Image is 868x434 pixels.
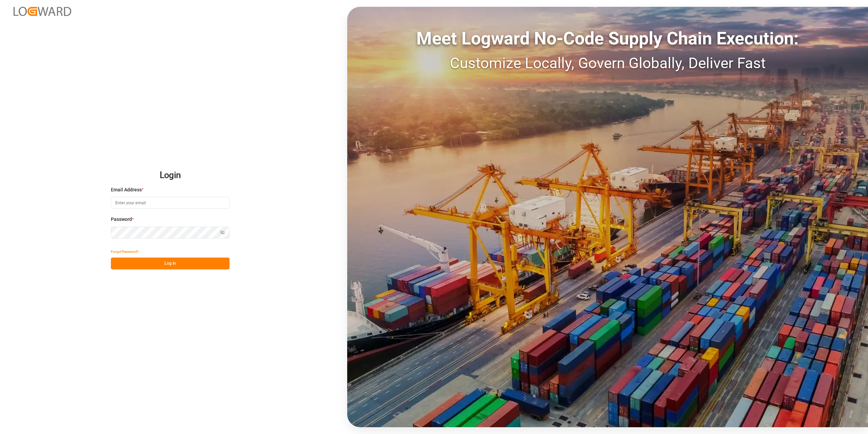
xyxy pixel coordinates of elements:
div: Customize Locally, Govern Globally, Deliver Fast [347,52,868,74]
button: Forgot Password? [111,246,139,258]
input: Enter your email [111,197,230,209]
button: Log In [111,258,230,269]
span: Email Address [111,186,142,193]
div: Meet Logward No-Code Supply Chain Execution: [347,25,868,52]
span: Password [111,216,132,223]
h2: Login [111,165,230,186]
img: Logward_new_orange.png [14,7,71,16]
